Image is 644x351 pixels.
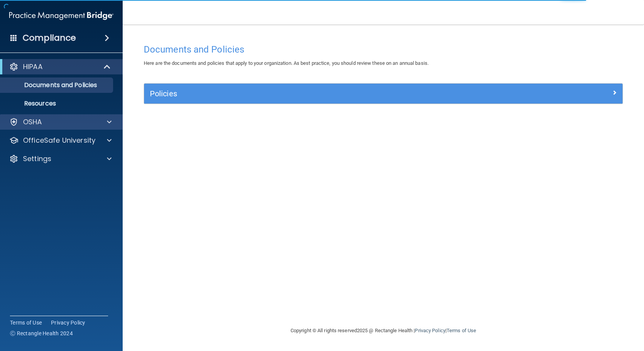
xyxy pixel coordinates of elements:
a: Terms of Use [447,328,476,333]
span: Ⓒ Rectangle Health 2024 [10,330,73,337]
h4: Compliance [23,33,76,43]
p: OSHA [23,117,42,127]
a: Terms of Use [10,319,42,326]
p: Documents and Policies [5,81,110,89]
a: Policies [150,87,617,100]
h5: Policies [150,89,497,98]
a: Privacy Policy [415,328,445,333]
p: OfficeSafe University [23,136,95,145]
a: HIPAA [9,62,111,71]
a: OSHA [9,117,112,127]
p: HIPAA [23,62,43,71]
div: Copyright © All rights reserved 2025 @ Rectangle Health | | [243,318,523,343]
span: Here are the documents and policies that apply to your organization. As best practice, you should... [144,60,429,66]
img: PMB logo [9,8,113,23]
h4: Documents and Policies [144,44,623,54]
p: Resources [5,100,110,107]
a: Privacy Policy [51,319,85,326]
a: OfficeSafe University [9,136,112,145]
p: Settings [23,154,51,163]
a: Settings [9,154,112,163]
